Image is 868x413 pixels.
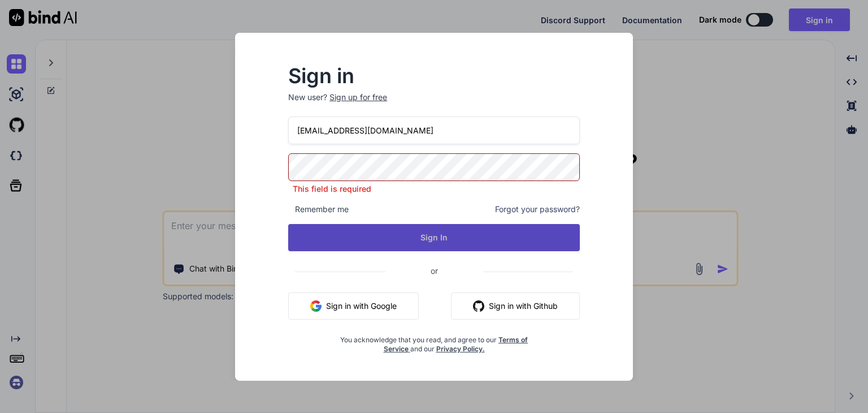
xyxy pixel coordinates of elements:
button: Sign in with Github [451,292,580,320]
button: Sign in with Google [288,292,419,320]
span: or [385,257,483,285]
p: New user? [288,92,580,117]
a: Privacy Policy. [436,345,485,353]
img: google [310,300,322,312]
a: Terms of Service [384,335,528,353]
div: Sign up for free [329,92,387,103]
input: Login or Email [288,117,580,144]
span: Remember me [288,204,349,215]
button: Sign In [288,224,580,251]
div: You acknowledge that you read, and agree to our and our [337,329,531,354]
p: This field is required [288,183,580,195]
span: Forgot your password? [495,204,580,215]
h2: Sign in [288,67,580,85]
img: github [473,300,484,312]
